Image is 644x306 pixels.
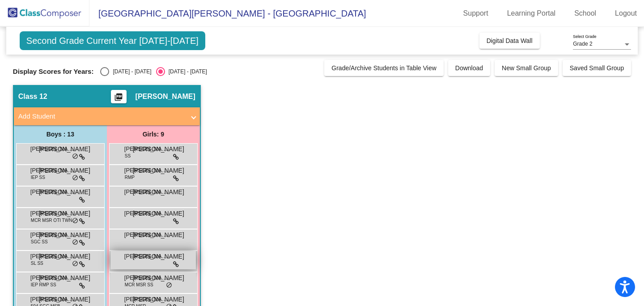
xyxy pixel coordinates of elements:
[109,68,151,76] div: [DATE] - [DATE]
[124,230,169,239] span: [PERSON_NAME]
[39,252,90,261] span: [PERSON_NAME]
[133,209,184,218] span: [PERSON_NAME]
[72,239,78,246] span: do_not_disturb_alt
[608,6,644,21] a: Logout
[30,295,75,304] span: [PERSON_NAME]
[570,64,624,72] span: Saved Small Group
[133,252,184,261] span: [PERSON_NAME]
[14,107,200,125] mat-expansion-panel-header: Add Student
[13,68,94,76] span: Display Scores for Years:
[125,153,131,159] span: SS
[30,273,75,282] span: [PERSON_NAME]
[39,209,90,218] span: [PERSON_NAME]
[124,252,169,261] span: [PERSON_NAME]
[125,281,153,288] span: MCR MSR SS
[72,217,78,225] span: do_not_disturb_alt
[72,174,78,182] span: do_not_disturb_alt
[39,144,90,154] span: [PERSON_NAME]
[39,273,90,283] span: [PERSON_NAME]
[331,64,436,72] span: Grade/Archive Students in Table View
[30,144,75,153] span: [PERSON_NAME]
[31,174,45,181] span: IEP SS
[18,92,47,101] span: Class 12
[30,166,75,175] span: [PERSON_NAME]
[111,90,127,103] button: Print Students Details
[20,31,205,50] span: Second Grade Current Year [DATE]-[DATE]
[124,209,169,218] span: [PERSON_NAME]
[30,209,75,218] span: [PERSON_NAME]
[31,217,72,224] span: MCR MSR OTI TWN
[39,187,90,197] span: [PERSON_NAME]
[124,144,169,153] span: [PERSON_NAME]
[18,111,185,122] mat-panel-title: Add Student
[456,6,496,21] a: Support
[100,67,207,76] mat-radio-group: Select an option
[133,166,184,175] span: [PERSON_NAME]
[39,295,90,304] span: [PERSON_NAME]
[31,260,43,267] span: SL SS
[500,6,563,21] a: Learning Portal
[124,187,169,196] span: [PERSON_NAME]
[72,260,78,268] span: do_not_disturb_alt
[133,187,184,197] span: [PERSON_NAME]
[89,6,366,21] span: [GEOGRAPHIC_DATA][PERSON_NAME] - [GEOGRAPHIC_DATA]
[107,125,200,143] div: Girls: 9
[31,238,48,245] span: SGC SS
[124,295,169,304] span: [PERSON_NAME]
[479,33,540,49] button: Digital Data Wall
[39,166,90,175] span: [PERSON_NAME]
[124,166,169,175] span: [PERSON_NAME]
[455,64,483,72] span: Download
[133,144,184,154] span: [PERSON_NAME]
[133,230,184,240] span: [PERSON_NAME]
[495,60,558,76] button: New Small Group
[567,6,603,21] a: School
[133,273,184,283] span: [PERSON_NAME]
[30,230,75,239] span: [PERSON_NAME] [PERSON_NAME]
[14,125,107,143] div: Boys : 13
[324,60,444,76] button: Grade/Archive Students in Table View
[113,93,124,105] mat-icon: picture_as_pdf
[39,230,90,240] span: [PERSON_NAME]
[136,92,195,101] span: [PERSON_NAME]
[125,174,135,181] span: RMP
[563,60,631,76] button: Saved Small Group
[166,282,172,289] span: do_not_disturb_alt
[30,252,75,261] span: [PERSON_NAME]
[30,187,75,196] span: [PERSON_NAME]
[573,41,592,47] span: Grade 2
[165,68,207,76] div: [DATE] - [DATE]
[133,295,184,304] span: [PERSON_NAME]
[124,273,169,282] span: [PERSON_NAME]
[448,60,490,76] button: Download
[502,64,551,72] span: New Small Group
[72,153,78,160] span: do_not_disturb_alt
[31,281,56,288] span: IEP RMP SS
[487,37,533,44] span: Digital Data Wall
